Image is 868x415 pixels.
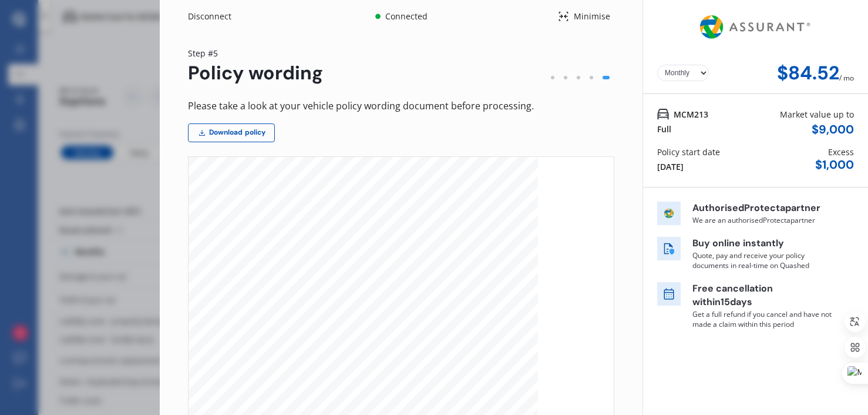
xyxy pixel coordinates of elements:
span: This is Your Insurance Policy, which sets out what You are covered for and explains what You will... [226,240,479,245]
img: free cancel icon [657,282,681,306]
span: should be directed to Assurant. Please phone [PHONE_NUMBER]. [239,357,392,362]
span: responsibilities and how to make a claim. We have authorised Protecta Insurance and their agents ... [226,246,490,252]
img: Assurant.png [697,5,815,49]
p: Free cancellation within 15 days [692,282,833,309]
span: Please read the section entitled YOUR DUTY OF DISCLOSURE in this Insurance Policy. [239,406,440,411]
p: Get a full refund if you cancel and have not made a claim within this period [692,309,833,329]
span: MCM213 [674,108,708,121]
span: IMPORTANT INFORMATION FOR YOU [226,326,318,332]
p: Authorised Protecta partner [692,202,833,215]
span: This Insurance Policy has been arranged on the basis of information supplied by You. It may be th... [239,387,498,393]
div: [DATE] [657,160,684,173]
img: buy online icon [657,237,681,260]
div: Minimise [569,11,614,22]
div: / mo [839,62,854,84]
span: declaration. Please read it so You know exactly what You are covered for. If You do not fully und... [239,344,486,350]
span: You are important to Us and We welcome You as a valued customer. You have entrusted Us with the i... [226,265,496,270]
div: Step # 5 [188,47,323,59]
div: Excess [828,146,854,158]
span: INSURER DETAILS [226,283,271,289]
span: Vehicle – one of Your most valuable possessions. We value that trust. [226,271,384,276]
span: Unless otherwise stated, all cover is subject to the loss or damage occurring during the Period o... [239,363,491,368]
div: $ 1,000 [815,158,854,172]
div: Policy wording [188,62,323,84]
span: We have not been given, or if any circumstances have changed during the Period of Insurance, You ... [239,400,497,405]
p: Buy online instantly [692,237,833,250]
img: insurer icon [657,202,681,225]
span: which the premium has been received by Us. [239,369,342,374]
div: $ 9,000 [812,123,854,136]
span: 4. [226,387,231,393]
span: or if any information is not correctly stated, please return them at once and ask for the correct... [239,381,491,387]
span: cover You if all statements made to Us were not entirely correct and truthful. If there is any in... [239,394,490,399]
span: 2. [226,363,231,368]
span: [GEOGRAPHIC_DATA], [GEOGRAPHIC_DATA] (Protecta) as agent for [US_STATE] Surety Company Inc, [GEOG... [226,302,586,307]
div: $84.52 [777,62,839,84]
span: 1. [226,339,231,344]
div: Policy start date [657,146,720,158]
div: Please take a look at your vehicle policy wording document before processing. [188,98,614,114]
span: WELCOME TO YOUR MOTOR VEHICLE INSURANCE POLICY [226,227,375,233]
div: Market value up to [780,108,854,121]
div: Disconnect [188,11,244,22]
span: company with NZ Company No 920655) of [STREET_ADDRESS] (VSC). The [226,307,404,313]
span: Insurance Policy please contact Assurant, who will be able to explain it to You. Any claims and g... [239,351,494,356]
a: Download policy [188,123,275,142]
span: Please examine this Insurance Policy and the Certificate of Insurance and if they do not meet You... [239,375,496,380]
span: insurance is underwritten by VSC. Protecta and VSC are part of the Assurant, Inc. group. [226,314,430,319]
p: We are an authorised Protecta partner [692,215,833,225]
div: Connected [383,11,429,22]
p: Quote, pay and receive your policy documents in real-time on Quashed [692,250,833,270]
span: 3. [226,375,231,380]
span: This insurance is issued by Protecta Insurance New Zealand Limited (NZ Company No 312700) of [STR... [226,295,544,300]
span: Insurance Policy. [226,252,264,257]
span: This is Your Insurance Policy which consists of this wording, Your proposal, Certificate of Insur... [239,339,474,344]
div: Full [657,123,671,135]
